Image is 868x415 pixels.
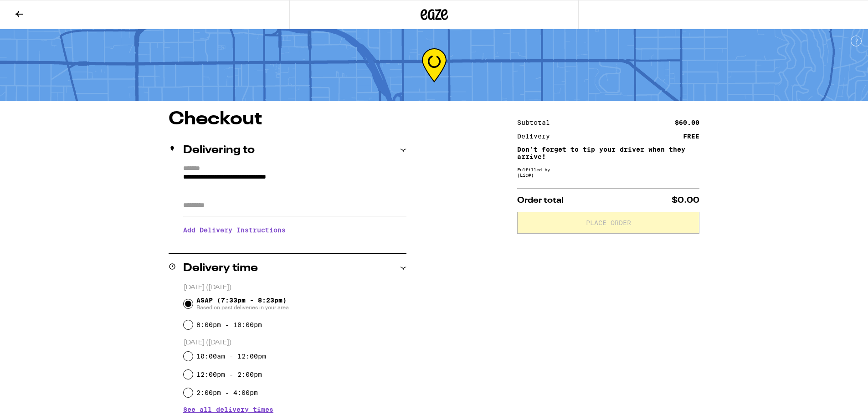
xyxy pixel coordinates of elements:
h1: Checkout [169,110,406,128]
div: Delivery [517,133,556,139]
label: 12:00pm - 2:00pm [196,371,262,378]
span: Order total [517,196,564,205]
label: 2:00pm - 4:00pm [196,389,258,396]
button: See all delivery times [183,406,273,413]
span: Based on past deliveries in your area [196,304,289,311]
h2: Delivering to [183,145,255,156]
label: 8:00pm - 10:00pm [196,321,262,328]
button: Place Order [517,212,699,234]
div: FREE [683,133,699,139]
span: ASAP (7:33pm - 8:23pm) [196,297,289,311]
p: [DATE] ([DATE]) [184,338,406,347]
label: 10:00am - 12:00pm [196,353,266,360]
div: Subtotal [517,119,556,126]
h2: Delivery time [183,263,258,274]
span: $0.00 [672,196,699,205]
p: [DATE] ([DATE]) [184,283,406,292]
h3: Add Delivery Instructions [183,220,406,241]
p: We'll contact you at [PHONE_NUMBER] when we arrive [183,241,406,248]
div: Fulfilled by (Lic# ) [517,167,699,178]
span: Place Order [586,220,631,226]
p: Don't forget to tip your driver when they arrive! [517,146,699,160]
div: $60.00 [675,119,699,126]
